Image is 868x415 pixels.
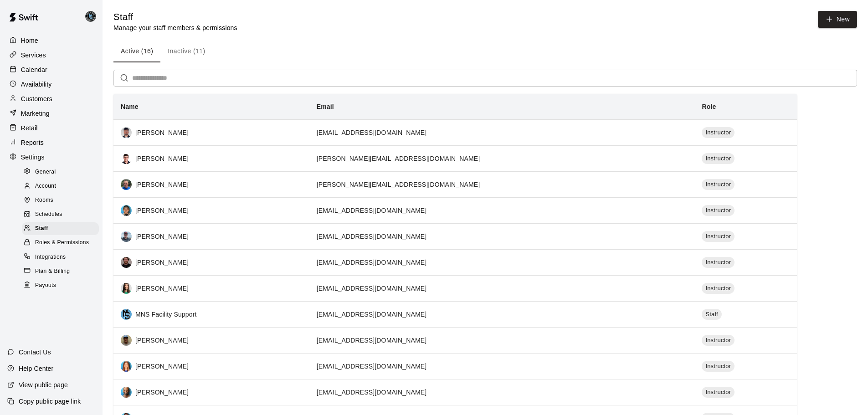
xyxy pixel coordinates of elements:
[121,205,302,216] div: [PERSON_NAME]
[702,179,734,190] div: Instructor
[121,283,302,294] div: [PERSON_NAME]
[702,257,734,268] div: Instructor
[7,136,95,149] a: Reports
[22,208,103,222] a: Schedules
[309,145,695,171] td: [PERSON_NAME][EMAIL_ADDRESS][DOMAIN_NAME]
[21,51,46,60] p: Services
[121,361,132,372] img: 75411251-407a-4310-8e15-e6c41237ffb7%2F445ab630-80d8-414d-baa3-3d138da72339_Headshot_A%2520Macfar...
[702,154,734,163] span: Instructor
[35,253,66,262] span: Integrations
[121,335,132,346] img: 75411251-407a-4310-8e15-e6c41237ffb7%2F0a61ed3b-cee9-461a-8597-f1dd5d219f13_MnS%2520-%2520Mike%25...
[121,153,132,164] img: 75411251-407a-4310-8e15-e6c41237ffb7%2F367d99cc-5a26-4019-84fb-e6fa481f21b9_image-1753808355802
[21,153,45,162] p: Settings
[702,258,734,267] span: Instructor
[19,364,53,373] p: Help Center
[121,205,132,216] img: 75411251-407a-4310-8e15-e6c41237ffb7%2F801f6b35-13b7-48b9-a8c9-cfef20d3ae45_image-1746579893922
[7,107,95,120] div: Marketing
[21,36,38,45] p: Home
[309,119,695,145] td: [EMAIL_ADDRESS][DOMAIN_NAME]
[121,387,132,398] img: 75411251-407a-4310-8e15-e6c41237ffb7%2F6966a922-fcd6-4797-ad53-5d58f5f51fe5_Chie%2520Gunner_Heads...
[35,182,56,191] span: Account
[22,250,103,264] a: Integrations
[702,336,734,345] span: Instructor
[21,80,52,89] p: Availability
[121,231,132,242] img: 75411251-407a-4310-8e15-e6c41237ffb7%2F03d16d7e-9eec-4750-a666-a1f810d9c285_image-1741708330046
[121,335,302,346] div: [PERSON_NAME]
[309,275,695,301] td: [EMAIL_ADDRESS][DOMAIN_NAME]
[35,224,48,233] span: Staff
[702,361,734,372] div: Instructor
[121,103,139,110] b: Name
[309,327,695,353] td: [EMAIL_ADDRESS][DOMAIN_NAME]
[35,210,62,219] span: Schedules
[22,236,103,250] a: Roles & Permissions
[121,231,302,242] div: [PERSON_NAME]
[22,222,99,235] div: Staff
[22,180,99,193] div: Account
[22,265,99,278] div: Plan & Billing
[7,34,95,47] a: Home
[22,264,103,278] a: Plan & Billing
[21,138,44,147] p: Reports
[309,249,695,275] td: [EMAIL_ADDRESS][DOMAIN_NAME]
[702,232,734,241] span: Instructor
[7,77,95,91] a: Availability
[702,310,721,319] span: Staff
[702,284,734,293] span: Instructor
[22,236,99,249] div: Roles & Permissions
[121,387,302,398] div: [PERSON_NAME]
[121,361,302,372] div: [PERSON_NAME]
[702,388,734,397] span: Instructor
[22,194,103,208] a: Rooms
[702,335,734,346] div: Instructor
[22,179,103,193] a: Account
[121,257,132,268] img: 75411251-407a-4310-8e15-e6c41237ffb7%2Fd876b9bb-eef6-48d9-9856-0305c9e01bc0_image-1739382088197
[7,92,95,106] div: Customers
[702,309,721,320] div: Staff
[22,279,99,292] div: Payouts
[19,380,68,389] p: View public page
[7,63,95,77] a: Calendar
[22,194,99,207] div: Rooms
[22,222,103,236] a: Staff
[702,180,734,189] span: Instructor
[22,278,103,292] a: Payouts
[121,179,132,190] img: 75411251-407a-4310-8e15-e6c41237ffb7%2Fac8c3bca-f540-465a-9e0b-7c895d97df59_image-1751415215363
[7,48,95,62] a: Services
[22,166,99,179] div: General
[702,283,734,294] div: Instructor
[21,109,50,118] p: Marketing
[7,121,95,135] a: Retail
[702,205,734,216] div: Instructor
[113,41,160,62] button: Active (16)
[22,165,103,179] a: General
[121,283,132,294] img: 75411251-407a-4310-8e15-e6c41237ffb7%2F6eb1e3b1-e550-4b5f-94b5-8fc9d2ac58c1_image-1737582197972
[702,127,734,138] div: Instructor
[113,23,237,32] p: Manage your staff members & permissions
[121,257,302,268] div: [PERSON_NAME]
[35,168,56,177] span: General
[19,397,81,406] p: Copy public page link
[113,11,237,23] h5: Staff
[317,103,334,110] b: Email
[121,153,302,164] div: [PERSON_NAME]
[309,171,695,197] td: [PERSON_NAME][EMAIL_ADDRESS][DOMAIN_NAME]
[818,11,857,28] a: New
[19,348,51,357] p: Contact Us
[121,179,302,190] div: [PERSON_NAME]
[21,65,47,74] p: Calendar
[702,128,734,137] span: Instructor
[7,150,95,164] a: Settings
[309,223,695,249] td: [EMAIL_ADDRESS][DOMAIN_NAME]
[702,153,734,164] div: Instructor
[35,267,70,276] span: Plan & Billing
[121,309,132,320] img: 75411251-407a-4310-8e15-e6c41237ffb7%2Fdcec8b58-f704-4f1f-be4c-6c0aff200b6e_MnS%2520-%2520Hat%252...
[121,309,302,320] div: MNS Facility Support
